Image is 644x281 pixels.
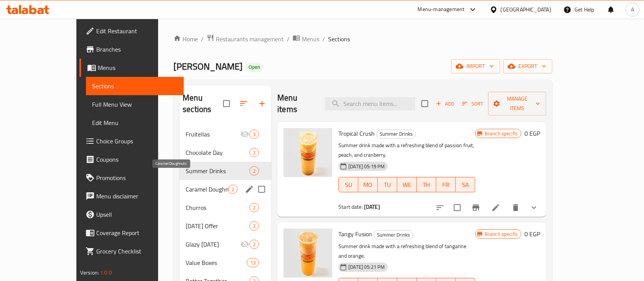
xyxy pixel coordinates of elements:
[433,98,457,110] span: Add item
[92,81,178,91] span: Sections
[79,205,184,224] a: Upsell
[96,155,178,164] span: Coupons
[417,96,433,112] span: Select section
[325,97,415,110] input: search
[462,99,483,108] span: Sort
[86,95,184,114] a: Full Menu View
[180,162,271,180] div: Summer Drinks2
[173,58,243,75] span: [PERSON_NAME]
[207,34,284,44] a: Restaurants management
[435,99,455,108] span: Add
[482,130,521,137] span: Branch specific
[218,96,235,112] span: Select all sections
[364,202,380,212] b: [DATE]
[173,34,552,44] nav: breadcrumb
[96,228,178,237] span: Coverage Report
[240,130,249,139] svg: Inactive section
[96,136,178,146] span: Choice Groups
[342,179,355,190] span: SU
[287,34,290,44] li: /
[186,258,247,267] span: Value Boxes
[79,40,184,58] a: Branches
[457,98,488,110] span: Sort items
[173,34,198,44] a: Home
[506,198,525,217] button: delete
[250,131,259,138] span: 3
[249,148,259,157] div: items
[524,229,540,239] h6: 0 EGP
[358,177,378,192] button: MO
[420,179,433,190] span: TH
[180,217,271,235] div: [DATE] Offer2
[277,92,316,115] h2: Menu items
[433,98,457,110] button: Add
[180,125,271,143] div: Fruitellas3
[338,128,375,139] span: Tropical Crush
[494,94,540,113] span: Manage items
[186,148,249,157] span: Chocolate Day
[79,132,184,150] a: Choice Groups
[201,34,204,44] li: /
[79,150,184,169] a: Coupons
[524,128,540,139] h6: 0 EGP
[180,235,271,253] div: Glazy [DATE]2
[96,26,178,36] span: Edit Restaurant
[302,34,319,44] span: Menus
[96,173,178,182] span: Promotions
[338,202,363,212] span: Start date:
[459,179,472,190] span: SA
[249,221,259,231] div: items
[361,179,375,190] span: MO
[449,200,465,216] span: Select to update
[246,64,263,70] span: Open
[98,63,178,72] span: Menus
[79,187,184,205] a: Menu disclaimer
[503,59,552,73] button: export
[253,94,271,113] button: Add section
[180,198,271,217] div: Churros2
[482,231,521,238] span: Branch specific
[244,184,255,195] button: edit
[397,177,417,192] button: WE
[381,179,394,190] span: TU
[374,231,413,239] span: Summer Drinks
[400,179,414,190] span: WE
[293,34,319,44] a: Menus
[186,203,249,212] span: Churros
[92,118,178,127] span: Edit Menu
[79,169,184,187] a: Promotions
[249,203,259,212] div: items
[100,268,112,278] span: 1.0.0
[250,167,259,175] span: 2
[417,177,436,192] button: TH
[96,192,178,201] span: Menu disclaimer
[186,166,249,175] span: Summer Drinks
[86,114,184,132] a: Edit Menu
[228,186,237,193] span: 2
[451,59,500,73] button: import
[180,180,271,198] div: Caramel Doughnuts2edit
[186,240,240,249] span: Glazy [DATE]
[345,263,388,271] span: [DATE] 05:21 PM
[249,130,259,139] div: items
[186,185,228,194] span: Caramel Doughnuts
[250,204,259,211] span: 2
[79,58,184,77] a: Menus
[439,179,453,190] span: FR
[247,259,259,266] span: 13
[460,98,485,110] button: Sort
[488,92,546,115] button: Manage items
[79,242,184,260] a: Grocery Checklist
[186,221,249,231] span: [DATE] Offer
[509,62,546,71] span: export
[216,34,284,44] span: Restaurants management
[377,130,416,138] span: Summer Drinks
[92,100,178,109] span: Full Menu View
[418,5,465,14] div: Menu-management
[235,94,253,113] span: Sort sections
[322,34,325,44] li: /
[631,5,634,14] span: A
[338,228,372,240] span: Tangy Fusion
[246,63,263,72] div: Open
